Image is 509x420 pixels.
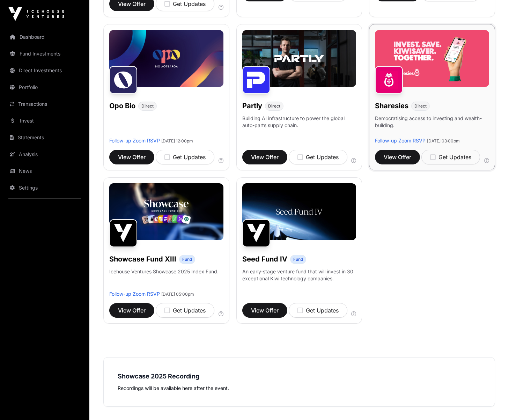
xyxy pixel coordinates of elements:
h1: Opo Bio [109,101,135,111]
button: View Offer [242,150,287,164]
img: Opo-Bio-Banner.jpg [109,30,223,87]
span: [DATE] 12:00pm [161,138,193,143]
a: Analysis [6,147,84,162]
h1: Partly [242,101,262,111]
h1: Seed Fund IV [242,254,287,264]
button: Get Updates [156,303,214,318]
a: Transactions [6,96,84,112]
p: Building AI infrastructure to power the global auto-parts supply chain. [242,115,356,137]
img: Showcase Fund XIII [109,219,137,247]
button: Get Updates [289,150,347,164]
p: Icehouse Ventures Showcase 2025 Index Fund. [109,268,219,275]
img: Seed-Fund-4_Banner.jpg [242,183,356,240]
img: Seed Fund IV [242,219,270,247]
h1: Showcase Fund XIII [109,254,176,264]
iframe: Chat Widget [474,386,509,420]
div: Get Updates [297,153,339,161]
p: An early-stage venture fund that will invest in 30 exceptional Kiwi technology companies. [242,268,356,282]
a: News [6,163,84,179]
a: Follow-up Zoom RSVP [375,138,426,143]
h1: Sharesies [375,101,408,111]
button: Get Updates [421,150,480,164]
img: Partly [242,66,270,94]
a: Invest [6,113,84,128]
strong: Showcase 2025 Recording [118,373,199,380]
span: View Offer [118,306,146,315]
span: View Offer [384,153,411,161]
div: Get Updates [164,306,206,315]
span: Fund [182,257,192,262]
span: [DATE] 03:00pm [427,138,460,143]
p: Recordings will be available here after the event. [118,384,481,392]
a: Direct Investments [6,63,84,78]
button: View Offer [242,303,287,318]
a: Dashboard [6,29,84,45]
img: Showcase-Fund-Banner-1.jpg [109,183,223,240]
a: Portfolio [6,80,84,95]
span: Direct [414,103,427,109]
img: Sharesies [375,66,403,94]
span: [DATE] 05:00pm [161,292,194,297]
button: Get Updates [289,303,347,318]
span: View Offer [251,306,279,315]
a: Statements [6,130,84,145]
button: View Offer [375,150,420,164]
span: View Offer [251,153,279,161]
img: Opo Bio [109,66,137,94]
span: Direct [268,103,280,109]
button: View Offer [109,150,154,164]
button: View Offer [109,303,154,318]
button: Get Updates [156,150,214,164]
div: Get Updates [164,153,206,161]
span: Direct [141,103,154,109]
div: Get Updates [430,153,471,161]
span: Fund [293,257,303,262]
span: View Offer [118,153,146,161]
a: Fund Investments [6,46,84,61]
img: Icehouse Ventures Logo [8,7,64,21]
img: Partly-Banner.jpg [242,30,356,87]
a: Follow-up Zoom RSVP [109,138,160,143]
a: Settings [6,180,84,196]
img: Sharesies-Banner.jpg [375,30,489,87]
a: Follow-up Zoom RSVP [109,291,160,297]
p: Democratising access to investing and wealth-building. [375,115,489,137]
div: Get Updates [297,306,339,315]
